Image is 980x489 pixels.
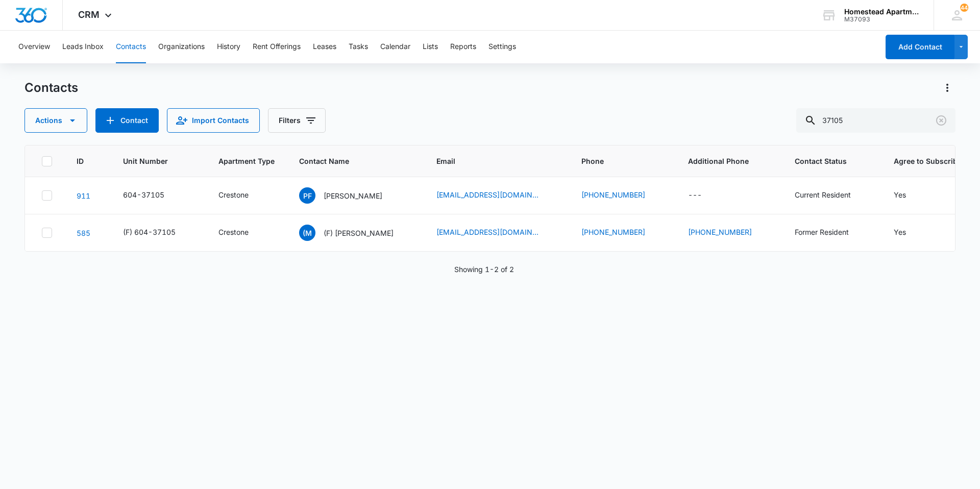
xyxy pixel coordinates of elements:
[324,190,382,201] p: [PERSON_NAME]
[795,189,851,200] div: Current Resident
[581,156,649,166] span: Phone
[158,31,205,63] button: Organizations
[218,189,267,202] div: Apartment Type - Crestone - Select to Edit Field
[123,189,164,200] div: 604-37105
[894,156,962,166] span: Agree to Subscribe
[436,156,542,166] span: Email
[795,227,849,237] div: Former Resident
[844,8,919,16] div: account name
[380,31,410,63] button: Calendar
[77,229,90,237] a: Navigate to contact details page for (F) Marcus Dean
[688,189,720,202] div: Additional Phone - - Select to Edit Field
[688,227,752,237] a: [PHONE_NUMBER]
[894,227,906,237] div: Yes
[844,16,919,23] div: account id
[78,9,100,20] span: CRM
[886,35,954,59] button: Add Contact
[95,108,159,133] button: Add Contact
[299,187,401,204] div: Contact Name - Pedro Fernandez - Select to Edit Field
[218,227,249,237] div: Crestone
[933,112,949,129] button: Clear
[313,31,336,63] button: Leases
[123,189,183,202] div: Unit Number - 604-37105 - Select to Edit Field
[116,31,146,63] button: Contacts
[123,227,194,239] div: Unit Number - (F) 604-37105 - Select to Edit Field
[795,227,867,239] div: Contact Status - Former Resident - Select to Edit Field
[894,189,906,200] div: Yes
[436,227,538,237] a: [EMAIL_ADDRESS][DOMAIN_NAME]
[253,31,301,63] button: Rent Offerings
[960,4,968,12] div: notifications count
[454,264,514,275] p: Showing 1-2 of 2
[581,227,664,239] div: Phone - (469) 394-4919 - Select to Edit Field
[123,156,194,166] span: Unit Number
[436,227,557,239] div: Email - marcusdean23@yahoo.com - Select to Edit Field
[218,156,275,166] span: Apartment Type
[218,189,249,200] div: Crestone
[24,80,78,95] h1: Contacts
[299,156,397,166] span: Contact Name
[894,227,924,239] div: Agree to Subscribe - Yes - Select to Edit Field
[299,187,315,204] span: PF
[688,156,770,166] span: Additional Phone
[688,189,702,202] div: ---
[62,31,104,63] button: Leads Inbox
[167,108,260,133] button: Import Contacts
[77,156,84,166] span: ID
[423,31,438,63] button: Lists
[795,156,854,166] span: Contact Status
[77,191,90,200] a: Navigate to contact details page for Pedro Fernandez
[24,108,87,133] button: Actions
[450,31,476,63] button: Reports
[436,189,538,200] a: [EMAIL_ADDRESS][DOMAIN_NAME]
[894,189,924,202] div: Agree to Subscribe - Yes - Select to Edit Field
[324,228,394,238] p: (F) [PERSON_NAME]
[18,31,50,63] button: Overview
[795,189,869,202] div: Contact Status - Current Resident - Select to Edit Field
[796,108,955,133] input: Search Contacts
[349,31,368,63] button: Tasks
[488,31,516,63] button: Settings
[581,189,664,202] div: Phone - (970) 815-5571 - Select to Edit Field
[217,31,240,63] button: History
[581,227,645,237] a: [PHONE_NUMBER]
[436,189,557,202] div: Email - pelon3311@gmail.com - Select to Edit Field
[960,4,968,12] span: 44
[688,227,770,239] div: Additional Phone - (469) 394-4919 - Select to Edit Field
[299,225,315,241] span: (M
[299,225,412,241] div: Contact Name - (F) Marcus Dean - Select to Edit Field
[581,189,645,200] a: [PHONE_NUMBER]
[939,80,955,96] button: Actions
[268,108,326,133] button: Filters
[218,227,267,239] div: Apartment Type - Crestone - Select to Edit Field
[123,227,176,237] div: (F) 604-37105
